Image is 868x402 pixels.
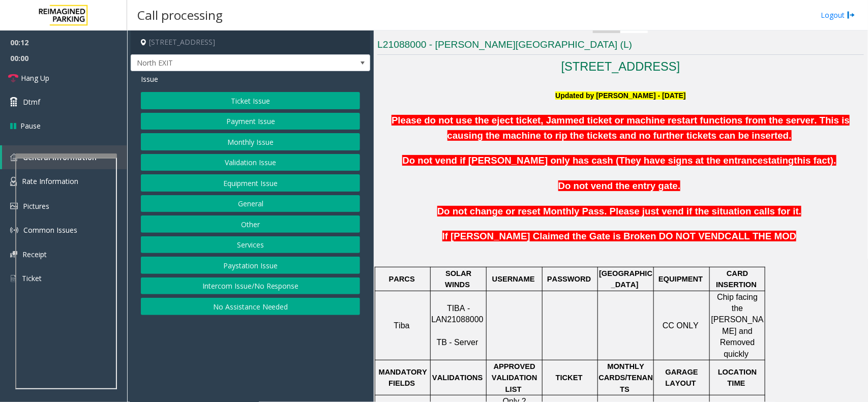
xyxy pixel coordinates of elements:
span: TB - Server [437,338,478,347]
button: Other [141,215,360,233]
span: SOLAR WINDS [445,269,471,289]
img: 'icon' [10,251,17,258]
span: Chip facing the [PERSON_NAME] and Removed quickly [711,293,764,358]
span: Do not change or reset Monthly Pass. Please just vend if the situation calls for it. [437,206,801,217]
span: Do not vend the entry gate. [558,180,680,191]
span: USERNAME [492,275,535,283]
button: Ticket Issue [141,92,360,109]
a: Logout [821,10,855,20]
button: General [141,195,360,212]
span: Do not vend if [PERSON_NAME] only has cash (They have signs at the entrance [402,155,763,166]
span: LOCATION TIME [718,368,757,387]
a: General Information [2,145,127,169]
img: logout [847,10,855,20]
h3: L21088000 - [PERSON_NAME][GEOGRAPHIC_DATA] (L) [377,38,864,55]
button: No Assistance Needed [141,298,360,315]
span: North EXIT [131,55,322,71]
img: 'icon' [10,226,18,234]
a: [STREET_ADDRESS] [561,60,680,73]
img: 'icon' [10,177,17,186]
span: General Information [23,152,97,162]
h3: Call processing [132,3,228,27]
span: CC ONLY [663,321,699,330]
span: GARAGE LAYOUT [666,368,698,387]
button: Paystation Issue [141,257,360,274]
span: Hang Up [21,73,49,83]
span: Tiba [394,321,410,330]
span: Issue [141,74,158,84]
span: CARD INSERTION [716,269,757,289]
span: If [PERSON_NAME] Claimed the Gate is Broken DO NOT VEND [442,231,725,241]
span: CALL THE MOD [725,231,796,241]
span: ). [830,155,836,166]
img: 'icon' [10,203,18,209]
button: Payment Issue [141,113,360,130]
span: this fact [794,155,831,166]
span: MONTHLY CARDS/TENANTS [598,362,653,393]
span: [GEOGRAPHIC_DATA] [599,269,652,289]
span: EQUIPMENT [659,275,703,283]
img: 'icon' [10,153,18,161]
span: TIBA - LAN21088000 [431,304,483,324]
b: Please do not use the eject ticket, Jammed ticket or machine restart functions from the server. T... [392,115,850,141]
span: PARCS [389,275,415,283]
span: stating [763,155,794,166]
h4: [STREET_ADDRESS] [131,30,370,54]
span: Dtmf [23,97,40,107]
span: PASSWORD [547,275,591,283]
span: VALIDATIONS [432,374,483,382]
span: TICKET [556,374,583,382]
button: Intercom Issue/No Response [141,277,360,295]
button: Equipment Issue [141,174,360,192]
span: Pause [20,120,41,131]
button: Services [141,236,360,254]
span: MANDATORY FIELDS [379,368,427,387]
button: Monthly Issue [141,133,360,150]
font: Updated by [PERSON_NAME] - [DATE] [555,91,685,100]
img: 'icon' [10,274,17,283]
span: APPROVED VALIDATION LIST [492,362,537,393]
button: Validation Issue [141,154,360,171]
